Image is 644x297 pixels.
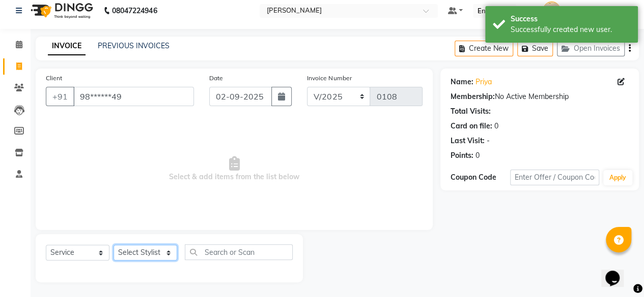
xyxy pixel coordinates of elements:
[601,256,634,287] iframe: chat widget
[48,37,86,55] a: INVOICE
[451,106,491,117] div: Total Visits:
[209,74,223,83] label: Date
[46,74,62,83] label: Client
[475,150,480,161] div: 0
[451,150,473,161] div: Points:
[510,170,599,185] input: Enter Offer / Coupon Code
[46,87,74,106] button: +91
[73,87,194,106] input: Search by Name/Mobile/Email/Code
[451,77,473,87] div: Name:
[557,41,625,56] button: Open Invoices
[494,121,498,131] div: 0
[517,41,553,56] button: Save
[451,136,485,146] div: Last Visit:
[451,172,510,183] div: Coupon Code
[98,41,170,50] a: PREVIOUS INVOICES
[307,74,351,83] label: Invoice Number
[185,244,293,260] input: Search or Scan
[543,2,561,19] img: Sundaram
[475,77,492,87] a: Priya
[603,170,632,185] button: Apply
[455,41,513,56] button: Create New
[511,24,630,35] div: Successfully created new user.
[566,6,625,16] span: [PERSON_NAME]
[46,118,423,220] span: Select & add items from the list below
[451,91,629,102] div: No Active Membership
[511,14,630,24] div: Success
[451,121,492,131] div: Card on file:
[451,91,495,102] div: Membership:
[487,136,490,146] div: -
